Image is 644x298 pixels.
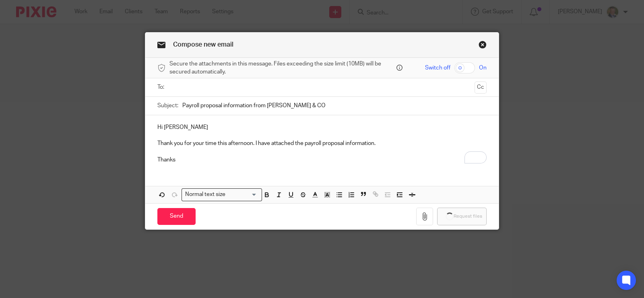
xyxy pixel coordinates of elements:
span: Request files [454,213,482,220]
p: Hi [PERSON_NAME] [157,123,487,131]
span: Compose new email [173,41,233,48]
input: Search for option [228,190,257,199]
input: Send [157,208,196,225]
label: To: [157,83,166,91]
p: Thanks [157,156,487,164]
a: Close this dialog window [479,41,487,51]
div: To enrich screen reader interactions, please activate Accessibility in Grammarly extension settings [145,115,499,170]
button: Cc [475,82,487,94]
span: Switch off [425,64,450,72]
span: Normal text size [184,190,227,199]
label: Subject: [157,102,178,110]
span: Secure the attachments in this message. Files exceeding the size limit (10MB) will be secured aut... [169,60,394,76]
p: Thank you for your time this afternoon. I have attached the payroll proposal information. [157,139,487,147]
div: Search for option [182,188,262,201]
button: Request files [437,208,487,226]
span: On [479,64,487,72]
